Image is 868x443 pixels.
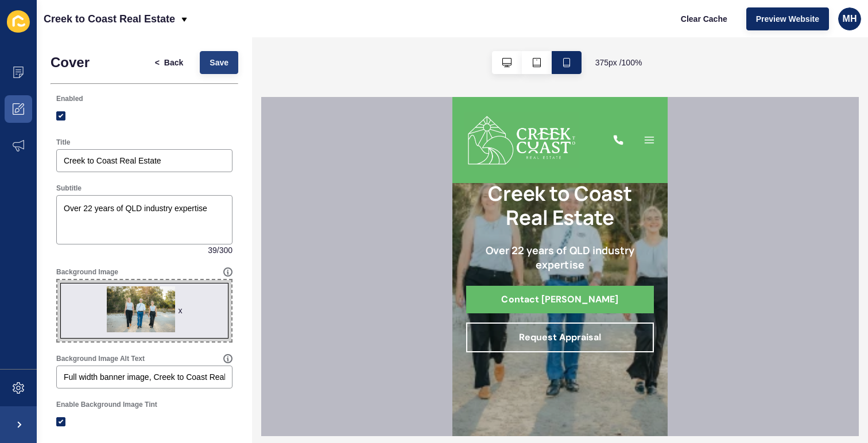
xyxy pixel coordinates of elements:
div: x [178,305,182,316]
h1: Creek to Coast Real Estate [14,84,201,133]
span: / [217,244,219,256]
textarea: Over 22 years of QLD industry expertise [58,197,231,243]
button: Preview Website [746,7,829,30]
h2: Over 22 years of QLD industry expertise [14,146,201,175]
a: Contact [PERSON_NAME] [14,189,201,216]
label: Subtitle [56,184,82,193]
span: < [155,57,160,68]
button: <Back [145,51,193,74]
a: Request Appraisal [14,226,201,255]
span: Back [164,57,183,68]
label: Background Image [56,267,118,277]
span: Clear Cache [681,13,727,25]
label: Title [56,138,70,147]
span: Preview Website [756,13,819,25]
h1: Cover [51,55,90,71]
button: Save [200,51,238,74]
span: MH [843,13,857,25]
span: 375 px / 100 % [595,57,642,68]
label: Enabled [56,94,83,103]
button: Clear Cache [671,7,737,30]
p: Creek to Coast Real Estate [44,5,175,33]
label: Enable Background Image Tint [56,400,157,409]
span: 300 [219,244,232,256]
label: Background Image Alt Text [56,354,145,363]
span: 39 [208,244,217,256]
span: Save [210,57,228,68]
